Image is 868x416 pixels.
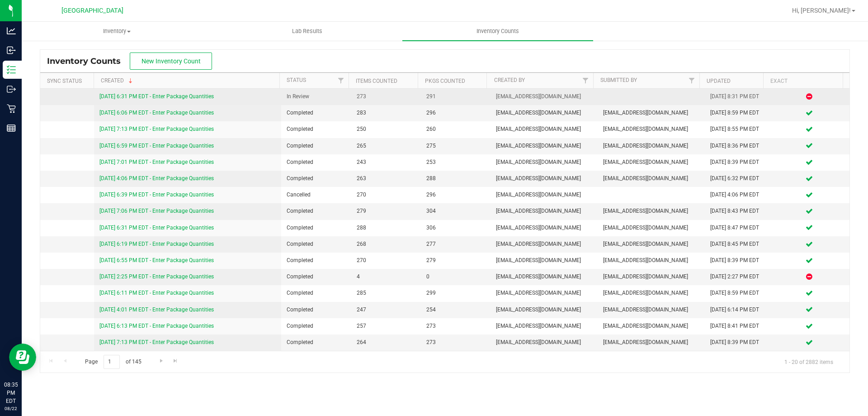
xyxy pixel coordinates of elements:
[99,290,214,296] a: [DATE] 6:11 PM EDT - Enter Package Quantities
[603,322,699,330] span: [EMAIL_ADDRESS][DOMAIN_NAME]
[426,256,485,265] span: 279
[426,125,485,134] span: 260
[603,338,699,347] span: [EMAIL_ADDRESS][DOMAIN_NAME]
[287,306,345,314] span: Completed
[287,338,345,347] span: Completed
[494,77,525,83] a: Created By
[357,174,415,183] span: 263
[357,109,415,117] span: 283
[99,93,214,100] a: [DATE] 6:31 PM EDT - Enter Package Quantities
[357,224,415,232] span: 288
[287,109,345,117] span: Completed
[710,109,764,117] div: [DATE] 8:59 PM EDT
[287,77,306,83] a: Status
[357,92,415,101] span: 273
[101,77,134,84] a: Created
[777,355,840,368] span: 1 - 20 of 2882 items
[99,306,214,313] a: [DATE] 4:01 PM EDT - Enter Package Quantities
[356,78,397,84] a: Items Counted
[357,207,415,215] span: 279
[334,73,349,88] a: Filter
[710,207,764,215] div: [DATE] 8:43 PM EDT
[425,78,465,84] a: Pkgs Counted
[99,175,214,182] a: [DATE] 4:06 PM EDT - Enter Package Quantities
[357,256,415,265] span: 270
[4,405,18,412] p: 08/22
[496,273,592,281] span: [EMAIL_ADDRESS][DOMAIN_NAME]
[426,306,485,314] span: 254
[578,73,593,88] a: Filter
[426,142,485,150] span: 275
[287,174,345,183] span: Completed
[603,142,699,150] span: [EMAIL_ADDRESS][DOMAIN_NAME]
[496,92,592,101] span: [EMAIL_ADDRESS][DOMAIN_NAME]
[603,240,699,249] span: [EMAIL_ADDRESS][DOMAIN_NAME]
[496,306,592,314] span: [EMAIL_ADDRESS][DOMAIN_NAME]
[22,22,212,41] a: Inventory
[426,224,485,232] span: 306
[47,78,82,84] a: Sync Status
[603,273,699,281] span: [EMAIL_ADDRESS][DOMAIN_NAME]
[7,104,16,113] inline-svg: Retail
[603,256,699,265] span: [EMAIL_ADDRESS][DOMAIN_NAME]
[464,27,531,35] span: Inventory Counts
[99,191,214,198] a: [DATE] 6:39 PM EDT - Enter Package Quantities
[287,191,345,199] span: Cancelled
[357,142,415,150] span: 265
[603,125,699,134] span: [EMAIL_ADDRESS][DOMAIN_NAME]
[99,257,214,263] a: [DATE] 6:55 PM EDT - Enter Package Quantities
[357,306,415,314] span: 247
[496,322,592,330] span: [EMAIL_ADDRESS][DOMAIN_NAME]
[496,289,592,297] span: [EMAIL_ADDRESS][DOMAIN_NAME]
[426,289,485,297] span: 299
[287,240,345,249] span: Completed
[710,273,764,281] div: [DATE] 2:27 PM EDT
[357,158,415,167] span: 243
[603,207,699,215] span: [EMAIL_ADDRESS][DOMAIN_NAME]
[603,158,699,167] span: [EMAIL_ADDRESS][DOMAIN_NAME]
[287,322,345,330] span: Completed
[496,256,592,265] span: [EMAIL_ADDRESS][DOMAIN_NAME]
[287,224,345,232] span: Completed
[9,344,36,371] iframe: Resource center
[287,158,345,167] span: Completed
[710,306,764,314] div: [DATE] 6:14 PM EDT
[7,46,16,55] inline-svg: Inbound
[603,289,699,297] span: [EMAIL_ADDRESS][DOMAIN_NAME]
[710,174,764,183] div: [DATE] 6:32 PM EDT
[212,22,402,41] a: Lab Results
[600,77,637,83] a: Submitted By
[426,207,485,215] span: 304
[287,207,345,215] span: Completed
[710,191,764,199] div: [DATE] 4:06 PM EDT
[710,338,764,347] div: [DATE] 8:39 PM EDT
[287,142,345,150] span: Completed
[710,256,764,265] div: [DATE] 8:39 PM EDT
[496,125,592,134] span: [EMAIL_ADDRESS][DOMAIN_NAME]
[426,109,485,117] span: 296
[496,207,592,215] span: [EMAIL_ADDRESS][DOMAIN_NAME]
[99,323,214,329] a: [DATE] 6:13 PM EDT - Enter Package Quantities
[99,159,214,165] a: [DATE] 7:01 PM EDT - Enter Package Quantities
[496,191,592,199] span: [EMAIL_ADDRESS][DOMAIN_NAME]
[426,322,485,330] span: 273
[99,273,214,280] a: [DATE] 2:25 PM EDT - Enter Package Quantities
[357,273,415,281] span: 4
[792,7,851,14] span: Hi, [PERSON_NAME]!
[287,256,345,265] span: Completed
[357,125,415,134] span: 250
[99,208,214,214] a: [DATE] 7:06 PM EDT - Enter Package Quantities
[710,240,764,249] div: [DATE] 8:45 PM EDT
[496,142,592,150] span: [EMAIL_ADDRESS][DOMAIN_NAME]
[426,240,485,249] span: 277
[496,338,592,347] span: [EMAIL_ADDRESS][DOMAIN_NAME]
[426,338,485,347] span: 273
[710,224,764,232] div: [DATE] 8:47 PM EDT
[142,57,201,65] span: New Inventory Count
[99,241,214,247] a: [DATE] 6:19 PM EDT - Enter Package Quantities
[496,109,592,117] span: [EMAIL_ADDRESS][DOMAIN_NAME]
[287,92,345,101] span: In Review
[99,126,214,132] a: [DATE] 7:13 PM EDT - Enter Package Quantities
[357,338,415,347] span: 264
[426,92,485,101] span: 291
